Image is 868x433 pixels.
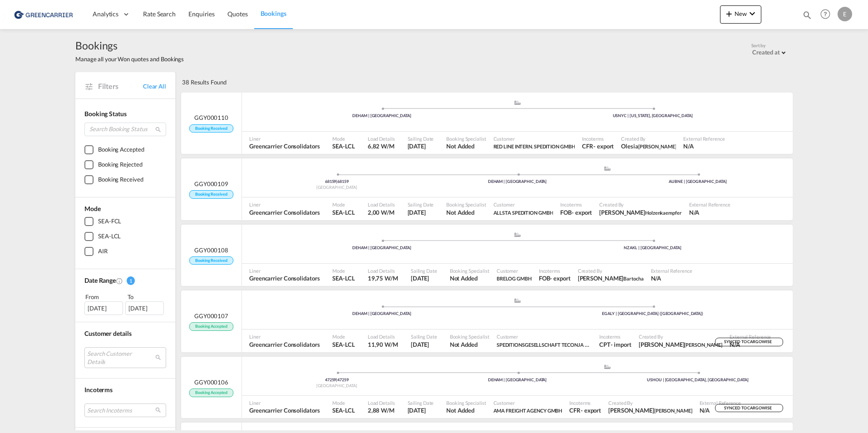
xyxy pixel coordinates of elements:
[411,333,437,340] span: Sailing Date
[599,208,681,216] span: Bianca Holzenkaempfer
[368,143,395,150] span: 6,82 W/M
[194,113,228,122] span: GGY000110
[127,292,167,301] div: To
[332,267,355,274] span: Mode
[189,322,233,331] span: Booking Accepted
[802,10,812,24] div: icon-magnify
[450,267,489,274] span: Booking Specialist
[332,333,355,340] span: Mode
[98,175,143,184] div: Booking Received
[838,7,852,21] div: E
[539,267,571,274] span: Incoterms
[181,290,793,352] div: GGY000107 Booking Accepted assets/icons/custom/ship-fill.svgassets/icons/custom/roll-o-plane.svgP...
[249,267,320,274] span: Liner
[497,276,532,281] span: BRELOG GMBH
[143,10,176,18] span: Rate Search
[623,276,643,281] span: Bartocha
[143,82,166,90] a: Clear All
[127,276,135,285] span: 1
[715,404,783,413] div: SYNCED TO CARGOWISE
[411,274,437,282] span: 29 Sep 2025
[181,357,793,418] div: GGY000106 Booking Accepted Pickup Germany assets/icons/custom/ship-fill.svgassets/icons/custom/ro...
[194,312,228,320] span: GGY000107
[493,408,562,413] span: AMA FREIGHT AGENCY GMBH
[638,143,676,149] span: [PERSON_NAME]
[599,340,631,349] span: CPT import
[332,201,355,208] span: Mode
[493,142,575,150] span: RED LINE INTERN. SPEDITION GMBH
[493,135,575,142] span: Customer
[582,135,614,142] span: Incoterms
[84,292,166,315] span: From To [DATE][DATE]
[560,201,592,208] span: Incoterms
[84,110,127,118] span: Booking Status
[84,205,101,212] span: Mode
[450,274,489,282] span: Not Added
[700,399,741,406] span: External Reference
[332,208,355,216] span: SEA-LCL
[249,201,320,208] span: Liner
[249,340,320,349] span: Greencarrier Consolidators
[408,399,434,406] span: Sailing Date
[84,301,123,315] div: [DATE]
[368,341,398,348] span: 11,90 W/M
[560,208,572,216] div: FOB
[818,6,833,22] span: Help
[332,406,355,414] span: SEA-LCL
[427,179,608,185] div: DEHAM | [GEOGRAPHIC_DATA]
[93,10,118,19] span: Analytics
[683,135,725,142] span: External Reference
[332,274,355,282] span: SEA-LCL
[368,333,398,340] span: Load Details
[155,126,162,133] md-icon: icon-magnify
[84,330,131,337] span: Customer details
[602,166,613,171] md-icon: assets/icons/custom/ship-fill.svg
[368,135,395,142] span: Load Details
[497,333,592,340] span: Customer
[654,408,692,413] span: [PERSON_NAME]
[446,208,486,216] span: Not Added
[715,338,783,346] div: SYNCED TO CARGOWISE
[724,8,735,19] md-icon: icon-plus 400-fg
[651,274,692,282] span: N/A
[493,201,553,208] span: Customer
[493,208,553,216] span: ALLSTA SPEDITION GMBH
[84,276,116,284] span: Date Range
[181,225,793,286] div: GGY000108 Booking Received assets/icons/custom/ship-fill.svgassets/icons/custom/roll-o-plane.svgP...
[493,210,553,216] span: ALLSTA SPEDITION GMBH
[249,142,320,150] span: Greencarrier Consolidators
[512,298,523,303] md-icon: assets/icons/custom/ship-fill.svg
[249,208,320,216] span: Greencarrier Consolidators
[639,333,722,340] span: Created By
[602,364,613,369] md-icon: assets/icons/custom/ship-fill.svg
[84,123,166,136] input: Search Booking Status
[189,389,233,397] span: Booking Accepted
[497,267,532,274] span: Customer
[189,190,233,199] span: Booking Received
[75,38,184,53] span: Bookings
[249,333,320,340] span: Liner
[572,208,592,216] div: - export
[569,406,581,414] div: CFR
[752,49,780,56] div: Created at
[578,267,644,274] span: Created By
[446,399,486,406] span: Booking Specialist
[802,10,812,20] md-icon: icon-magnify
[408,208,434,216] span: 15 Sep 2025
[411,267,437,274] span: Sailing Date
[261,10,286,17] span: Bookings
[325,179,337,184] span: 68159
[116,277,123,285] md-icon: Created On
[446,201,486,208] span: Booking Specialist
[493,143,575,149] span: RED LINE INTERN. SPEDITION GMBH
[607,179,788,185] div: AUBNE | [GEOGRAPHIC_DATA]
[450,333,489,340] span: Booking Specialist
[608,399,692,406] span: Created By
[249,399,320,406] span: Liner
[751,42,765,49] span: Sort by
[569,399,601,406] span: Incoterms
[98,247,108,256] div: AIR
[539,274,571,282] span: FOB export
[408,135,434,142] span: Sailing Date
